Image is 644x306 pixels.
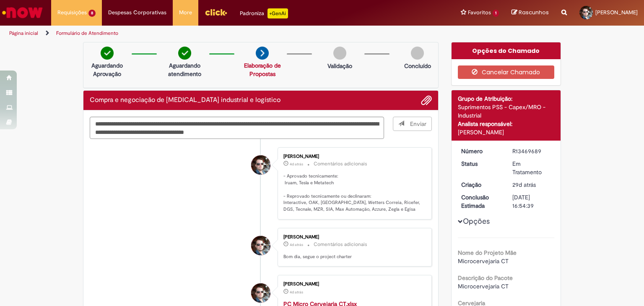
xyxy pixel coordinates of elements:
[404,62,431,70] p: Concluído
[512,181,536,188] span: 29d atrás
[421,95,432,106] button: Adicionar anexos
[290,162,303,167] span: 4d atrás
[6,26,423,41] ul: Trilhas de página
[455,147,506,155] dt: Número
[251,155,270,175] div: Marcelo Lobato Vasconcelos
[512,181,536,188] time: 01/09/2025 16:54:34
[493,10,499,17] span: 1
[90,97,280,104] h2: Compra e negociação de Capex industrial e logístico Histórico de tíquete
[251,236,270,255] div: Marcelo Lobato Vasconcelos
[57,8,87,17] span: Requisições
[290,290,303,295] time: 26/09/2025 10:56:18
[458,103,555,120] div: Suprimentos PSS - Capex/MRO - Industrial
[251,283,270,303] div: Marcelo Lobato Vasconcelos
[512,160,551,176] div: Em Tratamento
[512,180,551,189] div: 01/09/2025 16:54:34
[458,128,555,136] div: [PERSON_NAME]
[205,6,227,18] img: click_logo_yellow_360x200.png
[327,62,352,70] p: Validação
[458,249,517,256] b: Nome do Projeto Mãe
[411,47,424,60] img: img-circle-grey.png
[455,193,506,210] dt: Conclusão Estimada
[178,47,191,60] img: check-circle-green.png
[290,242,303,247] time: 26/09/2025 10:57:02
[256,47,269,60] img: arrow-next.png
[88,10,96,17] span: 8
[458,120,555,128] div: Analista responsável:
[455,160,506,168] dt: Status
[240,8,288,18] div: Padroniza
[512,9,549,17] a: Rascunhos
[468,8,491,17] span: Favoritos
[267,8,288,18] p: +GenAi
[458,257,509,265] span: Microcervejaria CT
[164,61,205,78] p: Aguardando atendimento
[56,30,118,37] a: Formulário de Atendimento
[1,4,44,21] img: ServiceNow
[458,274,513,282] b: Descrição do Pacote
[452,42,561,59] div: Opções do Chamado
[455,180,506,189] dt: Criação
[87,61,127,78] p: Aguardando Aprovação
[512,193,551,210] div: [DATE] 16:54:39
[458,65,555,79] button: Cancelar Chamado
[108,8,166,17] span: Despesas Corporativas
[290,242,303,247] span: 4d atrás
[512,147,551,155] div: R13469689
[595,9,638,16] span: [PERSON_NAME]
[283,282,423,287] div: [PERSON_NAME]
[458,282,509,290] span: Microcervejaria CT
[519,8,549,16] span: Rascunhos
[290,290,303,295] span: 4d atrás
[90,117,384,139] textarea: Digite sua mensagem aqui...
[9,30,38,37] a: Página inicial
[314,241,367,248] small: Comentários adicionais
[458,94,555,103] div: Grupo de Atribuição:
[283,173,423,212] p: - Aprovado tecnicamente: Iruam, Tesla e Metatech - Reprovado tecnicamente ou declinaram: Interact...
[179,8,192,17] span: More
[333,47,346,60] img: img-circle-grey.png
[283,235,423,240] div: [PERSON_NAME]
[314,160,367,167] small: Comentários adicionais
[244,62,281,78] a: Elaboração de Propostas
[101,47,114,60] img: check-circle-green.png
[283,254,423,260] p: Bom dia, segue o project charter
[283,154,423,159] div: [PERSON_NAME]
